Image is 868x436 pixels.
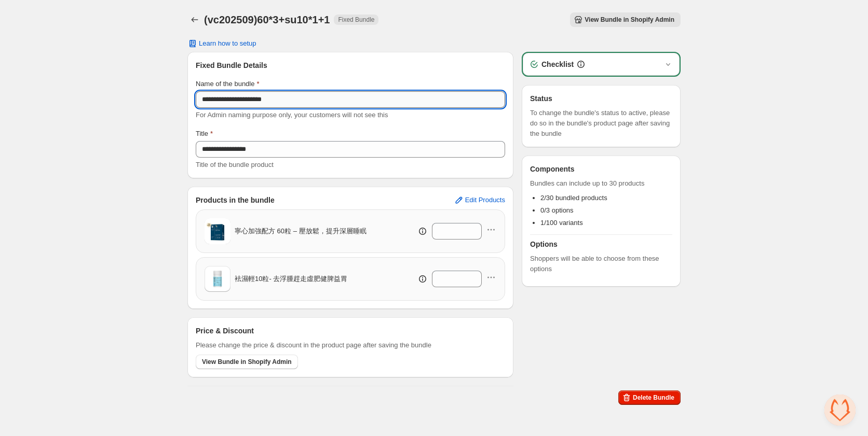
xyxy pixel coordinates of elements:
span: Please change the price & discount in the product page after saving the bundle [196,340,431,350]
span: For Admin naming purpose only, your customers will not see this [196,111,388,119]
span: View Bundle in Shopify Admin [202,358,292,366]
span: Learn how to setup [199,39,256,48]
span: To change the bundle's status to active, please do so in the bundle's product page after saving t... [530,108,672,139]
h3: Products in the bundle [196,195,275,205]
span: Delete Bundle [633,393,674,402]
span: Title of the bundle product [196,161,274,168]
h3: Components [530,164,575,174]
span: 2/30 bundled products [540,194,607,202]
img: 袪濕輕10粒- 去浮腫趕走虛肥健脾益胃 [205,266,230,292]
button: Delete Bundle [618,390,681,405]
h3: Fixed Bundle Details [196,60,505,71]
label: Title [196,129,213,139]
span: Bundles can include up to 30 products [530,178,672,189]
button: Back [187,12,202,27]
span: Fixed Bundle [338,16,374,24]
button: Edit Products [447,192,511,208]
span: 1/100 variants [540,219,583,227]
label: Name of the bundle [196,79,260,89]
h1: (vc202509)60*3+su10*1+1 [204,13,330,26]
button: View Bundle in Shopify Admin [570,12,681,27]
button: View Bundle in Shopify Admin [196,355,298,369]
span: 寧心加強配方 60粒 – 壓放鬆，提升深層睡眠 [235,226,367,236]
span: Shoppers will be able to choose from these options [530,254,672,274]
h3: Price & Discount [196,326,254,336]
img: 寧心加強配方 60粒 – 壓放鬆，提升深層睡眠 [205,218,230,244]
span: 0/3 options [540,206,574,214]
a: 开放式聊天 [824,395,856,426]
h3: Checklist [541,59,574,69]
h3: Options [530,239,672,249]
span: View Bundle in Shopify Admin [585,16,674,24]
span: 袪濕輕10粒- 去浮腫趕走虛肥健脾益胃 [235,274,347,284]
span: Edit Products [465,196,505,204]
button: Learn how to setup [181,36,263,51]
h3: Status [530,93,672,104]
